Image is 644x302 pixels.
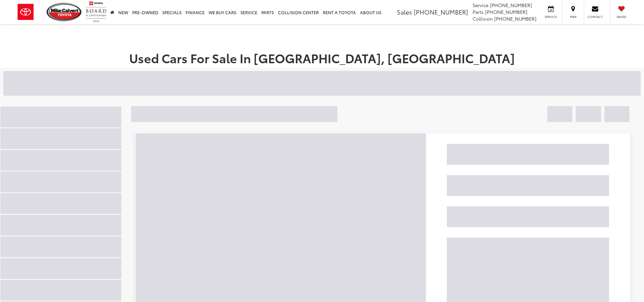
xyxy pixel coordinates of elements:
[47,3,82,21] img: Mike Calvert Toyota
[490,2,532,8] span: [PHONE_NUMBER]
[494,15,536,22] span: [PHONE_NUMBER]
[485,8,527,15] span: [PHONE_NUMBER]
[414,7,468,16] span: [PHONE_NUMBER]
[473,8,484,15] span: Parts
[473,2,488,8] span: Service
[397,7,412,16] span: Sales
[614,15,629,19] span: Saved
[473,15,493,22] span: Collision
[566,15,580,19] span: Map
[543,15,558,19] span: Service
[588,15,603,19] span: Contact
